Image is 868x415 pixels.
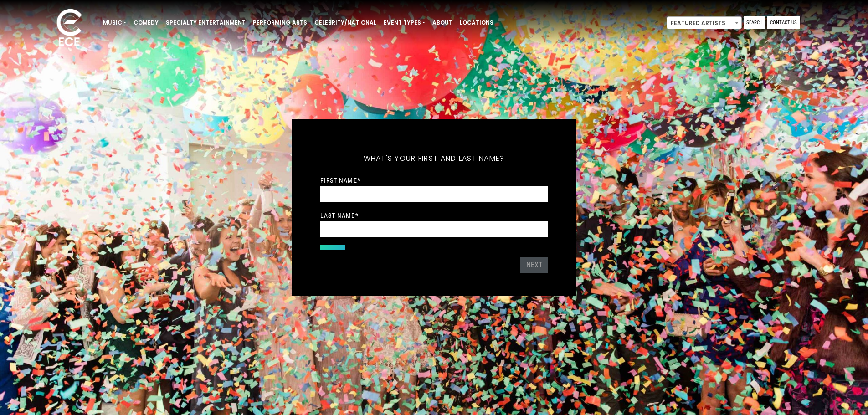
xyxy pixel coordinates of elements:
[767,16,800,29] a: Contact Us
[380,15,429,31] a: Event Types
[667,17,741,30] span: Featured Artists
[162,15,249,31] a: Specialty Entertainment
[320,211,359,220] label: Last Name
[456,15,497,31] a: Locations
[311,15,380,31] a: Celebrity/National
[429,15,456,31] a: About
[320,176,360,184] label: First Name
[99,15,130,31] a: Music
[130,15,162,31] a: Comedy
[320,142,548,175] h5: What's your first and last name?
[744,16,765,29] a: Search
[46,6,92,51] img: ece_new_logo_whitev2-1.png
[249,15,311,31] a: Performing Arts
[667,16,742,29] span: Featured Artists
